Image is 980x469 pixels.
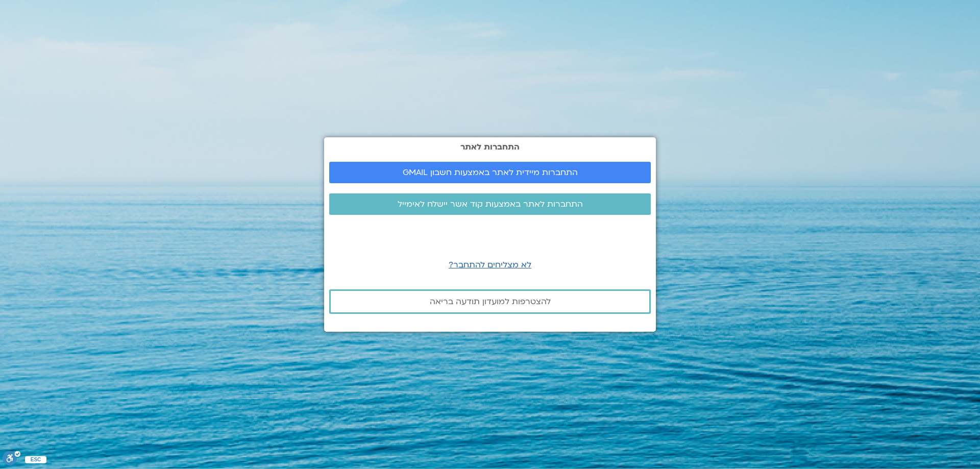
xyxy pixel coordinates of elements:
span: התחברות לאתר באמצעות קוד אשר יישלח לאימייל [398,200,583,209]
a: התחברות לאתר באמצעות קוד אשר יישלח לאימייל [329,193,651,215]
a: להצטרפות למועדון תודעה בריאה [329,289,651,314]
h2: התחברות לאתר [329,142,651,152]
a: לא מצליחים להתחבר? [449,259,531,270]
span: התחברות מיידית לאתר באמצעות חשבון GMAIL [403,168,578,177]
span: להצטרפות למועדון תודעה בריאה [430,297,551,306]
a: התחברות מיידית לאתר באמצעות חשבון GMAIL [329,162,651,183]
